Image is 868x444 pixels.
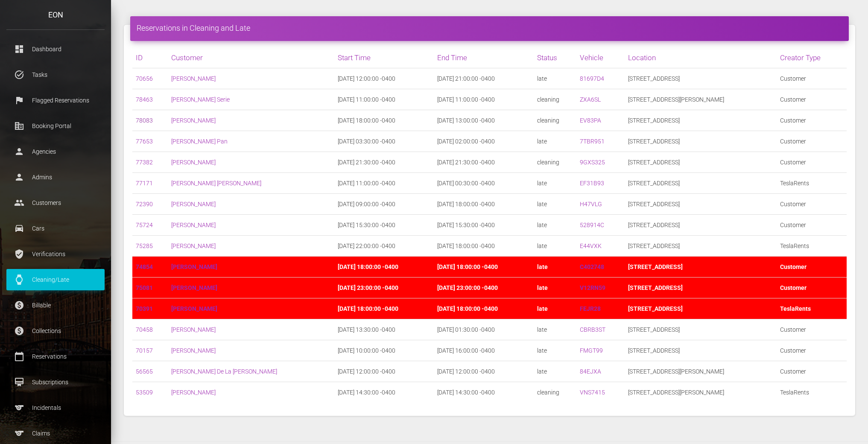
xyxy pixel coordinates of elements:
td: [STREET_ADDRESS] [625,319,777,340]
td: Customer [777,319,847,340]
td: cleaning [534,110,576,131]
td: late [534,319,576,340]
td: cleaning [534,152,576,173]
th: End Time [434,47,534,68]
td: [STREET_ADDRESS] [625,131,777,152]
a: 53509 [136,389,153,396]
td: [DATE] 18:00:00 -0400 [434,194,534,215]
p: Verifications [13,248,98,260]
a: 77382 [136,159,153,166]
td: [STREET_ADDRESS] [625,110,777,131]
td: [STREET_ADDRESS][PERSON_NAME] [625,361,777,382]
td: Customer [777,131,847,152]
th: Status [534,47,576,68]
a: 70391 [136,305,153,312]
td: [DATE] 01:30:00 -0400 [434,319,534,340]
td: Customer [777,194,847,215]
td: late [534,215,576,236]
p: Cleaning/Late [13,273,98,286]
a: 75724 [136,222,153,228]
a: [PERSON_NAME] [171,305,217,312]
td: [STREET_ADDRESS] [625,194,777,215]
td: [DATE] 14:30:00 -0400 [434,382,534,403]
td: [STREET_ADDRESS] [625,236,777,257]
a: dashboard Dashboard [6,38,105,60]
a: EV83PA [580,117,601,124]
td: [DATE] 18:00:00 -0400 [334,110,434,131]
a: EF31B93 [580,180,604,187]
td: [STREET_ADDRESS] [625,340,777,361]
a: [PERSON_NAME] [171,75,216,82]
td: late [534,173,576,194]
a: E44VXK [580,242,602,249]
td: [DATE] 12:00:00 -0400 [334,68,434,89]
a: C402748 [580,263,604,270]
a: [PERSON_NAME] [171,263,217,270]
td: [DATE] 18:00:00 -0400 [434,298,534,319]
td: [DATE] 11:00:00 -0400 [334,173,434,194]
a: calendar_today Reservations [6,346,105,367]
td: [DATE] 11:00:00 -0400 [334,89,434,110]
td: [DATE] 02:00:00 -0400 [434,131,534,152]
td: late [534,68,576,89]
a: [PERSON_NAME] [171,117,216,124]
td: [DATE] 12:00:00 -0400 [334,361,434,382]
a: [PERSON_NAME] [PERSON_NAME] [171,180,261,187]
th: Creator Type [777,47,847,68]
td: [DATE] 00:30:00 -0400 [434,173,534,194]
a: corporate_fare Booking Portal [6,115,105,137]
td: [STREET_ADDRESS] [625,215,777,236]
a: 81697D4 [580,75,604,82]
a: [PERSON_NAME] [171,222,216,228]
td: [DATE] 15:30:00 -0400 [434,215,534,236]
a: 75081 [136,284,153,291]
td: late [534,236,576,257]
a: [PERSON_NAME] De La [PERSON_NAME] [171,368,277,375]
p: Reservations [13,350,98,363]
td: [STREET_ADDRESS][PERSON_NAME] [625,89,777,110]
th: Vehicle [576,47,624,68]
td: [DATE] 21:30:00 -0400 [334,152,434,173]
a: VNS7415 [580,389,605,396]
td: [DATE] 12:00:00 -0400 [434,361,534,382]
td: [DATE] 10:00:00 -0400 [334,340,434,361]
a: [PERSON_NAME] [171,347,216,354]
td: cleaning [534,382,576,403]
td: TeslaRents [777,173,847,194]
td: [DATE] 18:00:00 -0400 [334,257,434,277]
a: sports Incidentals [6,397,105,418]
td: [STREET_ADDRESS][PERSON_NAME] [625,382,777,403]
td: late [534,298,576,319]
td: Customer [777,340,847,361]
p: Booking Portal [13,120,98,132]
a: ZXA6SL [580,96,601,103]
a: watch Cleaning/Late [6,269,105,290]
a: sports Claims [6,423,105,444]
td: [DATE] 13:00:00 -0400 [434,110,534,131]
td: TeslaRents [777,236,847,257]
td: [STREET_ADDRESS] [625,68,777,89]
a: 78083 [136,117,153,124]
td: [DATE] 23:00:00 -0400 [434,277,534,298]
a: [PERSON_NAME] [171,389,216,396]
p: Dashboard [13,43,98,55]
p: Flagged Reservations [13,94,98,107]
td: [STREET_ADDRESS] [625,152,777,173]
td: [DATE] 18:00:00 -0400 [434,236,534,257]
a: 7TBR951 [580,138,605,145]
p: Tasks [13,68,98,81]
td: Customer [777,89,847,110]
td: Customer [777,110,847,131]
a: people Customers [6,192,105,213]
a: [PERSON_NAME] Pan [171,138,228,145]
a: person Agencies [6,141,105,162]
a: task_alt Tasks [6,64,105,85]
td: Customer [777,361,847,382]
a: [PERSON_NAME] Serie [171,96,230,103]
td: [DATE] 09:00:00 -0400 [334,194,434,215]
p: Customers [13,196,98,209]
td: [STREET_ADDRESS] [625,257,777,277]
td: [DATE] 21:30:00 -0400 [434,152,534,173]
a: 84EJXA [580,368,601,375]
td: [DATE] 16:00:00 -0400 [434,340,534,361]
